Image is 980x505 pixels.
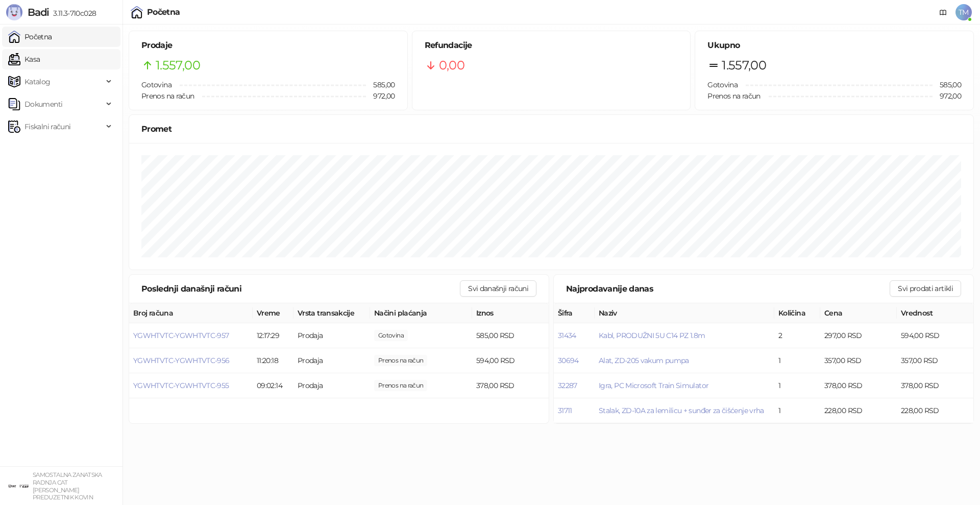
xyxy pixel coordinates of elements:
th: Količina [774,303,820,323]
span: Prenos na račun [707,91,760,101]
span: Fiskalni računi [24,116,70,137]
td: 12:17:29 [253,323,293,348]
th: Cena [820,303,897,323]
td: 594,00 RSD [472,348,549,373]
span: 1.557,00 [722,56,766,75]
td: 1 [774,348,820,373]
td: 1 [774,373,820,398]
span: 378,00 [374,380,427,391]
td: 378,00 RSD [897,373,973,398]
span: 972,00 [366,90,395,102]
button: Svi prodati artikli [890,280,961,297]
small: SAMOSTALNA ZANATSKA RADNJA CAT [PERSON_NAME] PREDUZETNIK KOVIN [33,471,102,501]
span: 594,00 [374,355,427,366]
span: 585,00 [366,79,395,90]
td: 11:20:18 [253,348,293,373]
button: 30694 [558,356,579,365]
h5: Refundacije [425,39,678,52]
span: Dokumenti [24,94,62,114]
button: Stalak, ZD-10A za lemilicu + sunđer za čišćenje vrha [599,406,764,415]
td: 228,00 RSD [897,398,973,423]
div: Najprodavanije danas [566,282,890,295]
th: Načini plaćanja [370,303,472,323]
button: Alat, ZD-205 vakum pumpa [599,356,689,365]
th: Vrsta transakcije [293,303,370,323]
div: Početna [147,8,180,16]
th: Broj računa [129,303,253,323]
span: 585,00 [374,330,408,341]
div: Poslednji današnji računi [141,282,460,295]
th: Naziv [595,303,774,323]
h5: Prodaje [141,39,395,52]
span: 585,00 [933,79,961,90]
span: 0,00 [439,56,464,75]
span: TM [955,4,972,20]
img: 64x64-companyLogo-ae27db6e-dfce-48a1-b68e-83471bd1bffd.png [8,476,29,496]
span: Prenos na račun [141,91,194,101]
td: 2 [774,323,820,348]
span: Katalog [24,71,51,92]
button: YGWHTVTC-YGWHTVTC-956 [133,356,230,365]
td: 09:02:14 [253,373,293,398]
a: Kasa [8,49,40,69]
th: Iznos [472,303,549,323]
th: Šifra [554,303,595,323]
span: Gotovina [707,80,738,89]
span: 3.11.3-710c028 [49,9,96,18]
a: Početna [8,27,52,47]
button: Kabl, PRODUŽNI 5U C14 PZ 1.8m [599,331,705,340]
button: 31711 [558,406,572,415]
th: Vrednost [897,303,973,323]
span: Badi [28,6,49,18]
div: Promet [141,123,961,135]
td: 378,00 RSD [820,373,897,398]
td: 585,00 RSD [472,323,549,348]
th: Vreme [253,303,293,323]
span: 972,00 [933,90,961,102]
td: Prodaja [293,348,370,373]
td: 378,00 RSD [472,373,549,398]
td: Prodaja [293,373,370,398]
span: 1.557,00 [156,56,200,75]
td: 594,00 RSD [897,323,973,348]
td: 1 [774,398,820,423]
button: 32287 [558,381,577,390]
td: 228,00 RSD [820,398,897,423]
button: YGWHTVTC-YGWHTVTC-955 [133,381,229,390]
td: 357,00 RSD [820,348,897,373]
td: 357,00 RSD [897,348,973,373]
td: Prodaja [293,323,370,348]
span: Gotovina [141,80,171,89]
button: Svi današnji računi [460,280,536,297]
a: Dokumentacija [935,4,951,20]
button: 31434 [558,331,576,340]
h5: Ukupno [707,39,961,52]
button: Igra, PC Microsoft Train Simulator [599,381,708,390]
button: YGWHTVTC-YGWHTVTC-957 [133,331,229,340]
img: Logo [6,4,22,20]
td: 297,00 RSD [820,323,897,348]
